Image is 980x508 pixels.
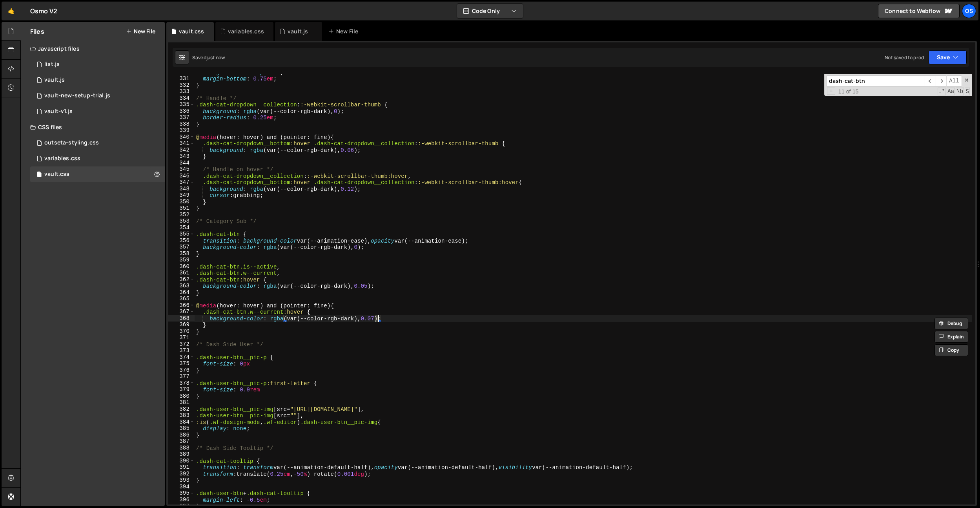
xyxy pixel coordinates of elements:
[934,331,968,343] button: Explain
[21,119,165,135] div: CSS files
[21,41,165,57] div: Javascript files
[2,2,21,20] a: 🤙
[168,347,195,354] div: 373
[179,27,204,35] div: vault.css
[30,57,165,72] div: 16596/45151.js
[168,276,195,283] div: 362
[168,192,195,199] div: 349
[168,257,195,263] div: 359
[168,88,195,95] div: 333
[30,88,165,104] div: 16596/45152.js
[168,380,195,387] div: 378
[168,75,195,82] div: 331
[30,27,44,36] h2: Files
[30,6,57,16] div: Osmo V2
[934,344,968,356] button: Copy
[206,54,225,61] div: just now
[168,399,195,406] div: 381
[826,75,925,87] input: Search for
[965,88,970,95] span: Search In Selection
[168,412,195,419] div: 383
[168,114,195,121] div: 337
[168,101,195,108] div: 335
[168,451,195,458] div: 389
[956,88,964,95] span: Whole Word Search
[168,464,195,471] div: 391
[44,61,60,68] div: list.js
[168,160,195,166] div: 344
[168,406,195,413] div: 382
[168,477,195,484] div: 393
[168,354,195,361] div: 374
[168,458,195,464] div: 390
[44,108,73,115] div: vault-v1.js
[44,155,80,162] div: variables.css
[168,231,195,238] div: 355
[168,367,195,374] div: 376
[168,283,195,289] div: 363
[30,104,165,119] div: 16596/45132.js
[168,315,195,322] div: 368
[168,471,195,477] div: 392
[168,484,195,490] div: 394
[288,27,308,35] div: vault.js
[168,205,195,212] div: 351
[168,134,195,141] div: 340
[168,302,195,309] div: 366
[168,419,195,426] div: 384
[168,82,195,89] div: 332
[168,121,195,128] div: 338
[168,438,195,445] div: 387
[168,244,195,250] div: 357
[168,153,195,160] div: 343
[168,238,195,244] div: 356
[168,199,195,205] div: 350
[934,318,968,329] button: Debug
[168,373,195,380] div: 377
[168,108,195,115] div: 336
[168,147,195,153] div: 342
[835,88,862,95] span: 11 of 15
[168,425,195,432] div: 385
[228,27,264,35] div: variables.css
[168,166,195,173] div: 345
[168,445,195,451] div: 388
[168,218,195,225] div: 353
[168,140,195,147] div: 341
[168,225,195,231] div: 354
[168,179,195,186] div: 347
[457,4,523,18] button: Code Only
[938,88,946,95] span: RegExp Search
[44,139,99,146] div: outseta-styling.css
[168,328,195,335] div: 370
[168,386,195,393] div: 379
[878,4,960,18] a: Connect to Webflow
[168,432,195,439] div: 386
[328,27,361,35] div: New File
[885,54,924,61] div: Not saved to prod
[168,322,195,328] div: 369
[168,173,195,179] div: 346
[168,270,195,276] div: 361
[946,75,962,87] span: Alt-Enter
[827,88,835,95] span: Toggle Replace mode
[30,151,165,166] div: 16596/45154.css
[168,95,195,102] div: 334
[168,393,195,400] div: 380
[925,75,936,87] span: ​
[30,135,165,151] div: 16596/45156.css
[168,289,195,296] div: 364
[168,263,195,270] div: 360
[168,334,195,341] div: 371
[168,309,195,315] div: 367
[168,212,195,218] div: 352
[929,50,967,64] button: Save
[962,4,976,18] a: Os
[168,250,195,257] div: 358
[168,341,195,348] div: 372
[168,186,195,192] div: 348
[168,296,195,302] div: 365
[126,28,155,35] button: New File
[30,72,165,88] div: 16596/45133.js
